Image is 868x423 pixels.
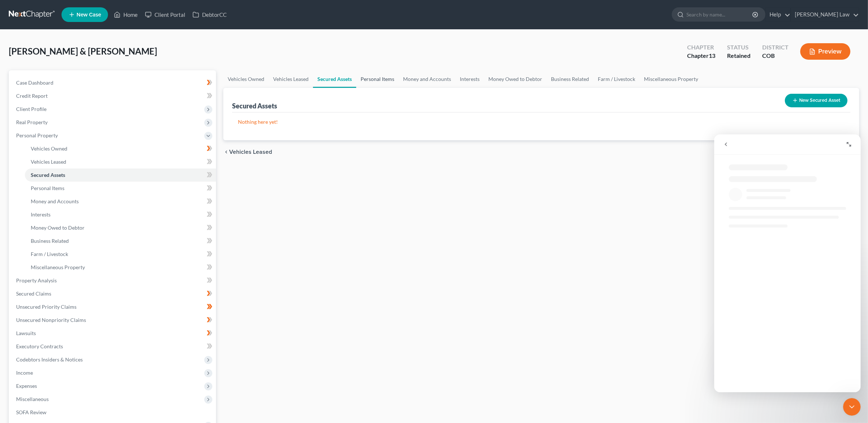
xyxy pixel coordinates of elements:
[16,317,86,323] span: Unsecured Nonpriority Claims
[16,277,57,283] span: Property Analysis
[25,182,216,195] a: Personal Items
[714,134,861,392] iframe: Intercom live chat
[10,76,216,89] a: Case Dashboard
[10,327,216,340] a: Lawsuits
[77,12,101,18] span: New Case
[31,264,85,270] span: Miscellaneous Property
[16,356,83,363] span: Codebtors Insiders & Notices
[10,89,216,103] a: Credit Report
[16,370,33,376] span: Income
[25,155,216,168] a: Vehicles Leased
[141,8,189,21] a: Client Portal
[269,70,313,88] a: Vehicles Leased
[16,119,48,125] span: Real Property
[223,149,229,155] i: chevron_left
[16,383,37,389] span: Expenses
[16,304,77,310] span: Unsecured Priority Claims
[16,409,46,415] span: SOFA Review
[16,290,51,297] span: Secured Claims
[25,208,216,221] a: Interests
[10,287,216,300] a: Secured Claims
[223,70,269,88] a: Vehicles Owned
[223,149,272,155] button: chevron_left Vehicles Leased
[762,43,789,52] div: District
[593,70,640,88] a: Farm / Livestock
[31,145,67,152] span: Vehicles Owned
[640,70,703,88] a: Miscellaneous Property
[785,94,847,107] button: New Secured Asset
[16,79,53,86] span: Case Dashboard
[25,248,216,261] a: Farm / Livestock
[16,106,46,112] span: Client Profile
[709,52,715,59] span: 13
[766,8,790,21] a: Help
[843,398,861,416] iframe: Intercom live chat
[10,406,216,419] a: SOFA Review
[484,70,547,88] a: Money Owed to Debtor
[16,330,36,336] span: Lawsuits
[189,8,230,21] a: DebtorCC
[25,142,216,155] a: Vehicles Owned
[727,52,750,60] div: Retained
[31,211,51,218] span: Interests
[313,70,356,88] a: Secured Assets
[16,343,63,349] span: Executory Contracts
[31,225,85,231] span: Money Owed to Debtor
[10,313,216,327] a: Unsecured Nonpriority Claims
[25,261,216,274] a: Miscellaneous Property
[10,300,216,313] a: Unsecured Priority Claims
[10,340,216,353] a: Executory Contracts
[31,251,68,257] span: Farm / Livestock
[232,101,277,110] div: Secured Assets
[455,70,484,88] a: Interests
[31,185,64,191] span: Personal Items
[31,159,66,165] span: Vehicles Leased
[687,43,715,52] div: Chapter
[229,149,272,155] span: Vehicles Leased
[10,274,216,287] a: Property Analysis
[7,94,154,125] h1: Schedule A/B (106A/B) - Full Form Instructions
[25,221,216,234] a: Money Owed to Debtor
[31,198,79,204] span: Money and Accounts
[356,70,399,88] a: Personal Items
[238,118,845,126] p: Nothing here yet!
[31,172,65,178] span: Secured Assets
[16,396,49,402] span: Miscellaneous
[687,52,715,60] div: Chapter
[16,93,48,99] span: Credit Report
[686,8,753,21] input: Search by name...
[762,52,789,60] div: COB
[727,43,750,52] div: Status
[800,43,850,60] button: Preview
[110,8,141,21] a: Home
[25,168,216,182] a: Secured Assets
[547,70,593,88] a: Business Related
[791,8,859,21] a: [PERSON_NAME] Law
[25,234,216,248] a: Business Related
[16,132,58,138] span: Personal Property
[399,70,455,88] a: Money and Accounts
[31,238,69,244] span: Business Related
[9,46,157,56] span: [PERSON_NAME] & [PERSON_NAME]
[25,195,216,208] a: Money and Accounts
